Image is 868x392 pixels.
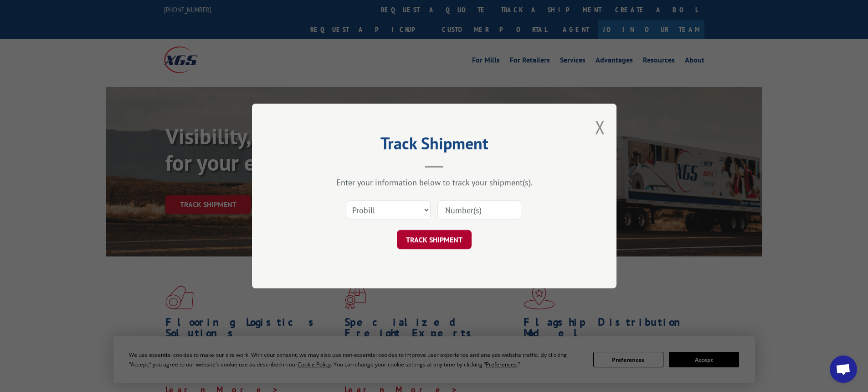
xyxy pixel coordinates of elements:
button: Close modal [595,115,605,139]
input: Number(s) [437,200,521,220]
div: Open chat [830,355,857,383]
button: TRACK SHIPMENT [397,230,472,249]
h2: Track Shipment [298,137,571,154]
div: Enter your information below to track your shipment(s). [298,177,571,188]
